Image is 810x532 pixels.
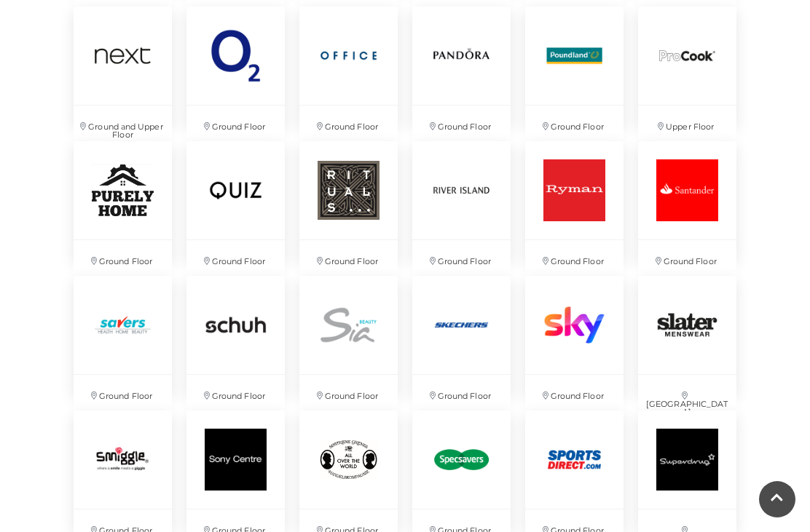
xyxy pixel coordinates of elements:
[638,240,736,276] p: Ground Floor
[525,240,624,276] p: Ground Floor
[186,375,285,410] p: Ground Floor
[412,106,511,141] p: Ground Floor
[179,134,292,269] a: Ground Floor
[631,269,744,403] a: [GEOGRAPHIC_DATA]
[299,375,398,410] p: Ground Floor
[518,134,631,269] a: Ground Floor
[525,106,624,141] p: Ground Floor
[412,240,511,276] p: Ground Floor
[292,269,405,403] a: Ground Floor
[292,134,405,269] a: Ground Floor
[405,269,518,403] a: Ground Floor
[66,134,179,269] a: Purley Home at Festival Place Ground Floor
[74,141,172,239] img: Purley Home at Festival Place
[66,269,179,403] a: Ground Floor
[179,269,292,403] a: Ground Floor
[299,240,398,276] p: Ground Floor
[186,240,285,276] p: Ground Floor
[638,106,736,141] p: Upper Floor
[186,106,285,141] p: Ground Floor
[518,269,631,403] a: Ground Floor
[525,375,624,410] p: Ground Floor
[412,375,511,410] p: Ground Floor
[74,106,172,149] p: Ground and Upper Floor
[299,106,398,141] p: Ground Floor
[631,134,744,269] a: Ground Floor
[74,240,172,276] p: Ground Floor
[405,134,518,269] a: Ground Floor
[74,375,172,410] p: Ground Floor
[638,375,736,426] p: [GEOGRAPHIC_DATA]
